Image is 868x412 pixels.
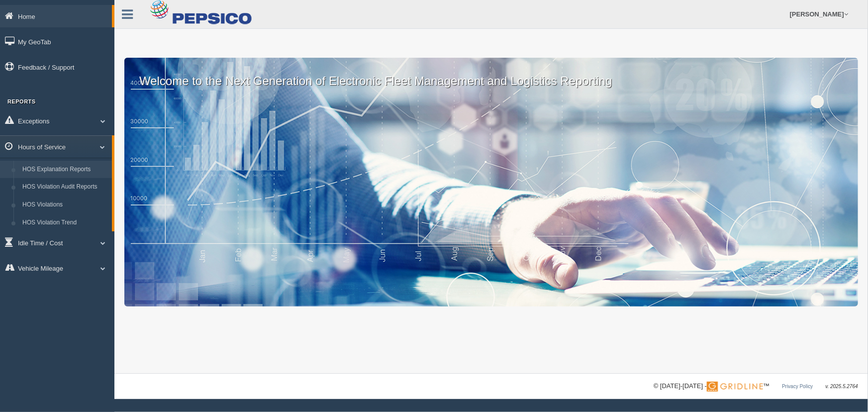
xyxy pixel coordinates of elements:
p: Welcome to the Next Generation of Electronic Fleet Management and Logistics Reporting [124,58,858,90]
img: Gridline [707,382,763,392]
a: HOS Explanation Reports [18,161,112,179]
span: v. 2025.5.2764 [826,384,858,389]
a: Privacy Policy [782,384,813,389]
div: © [DATE]-[DATE] - ™ [654,381,858,392]
a: HOS Violations [18,196,112,214]
a: HOS Violation Audit Reports [18,178,112,196]
a: HOS Violation Trend [18,214,112,232]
